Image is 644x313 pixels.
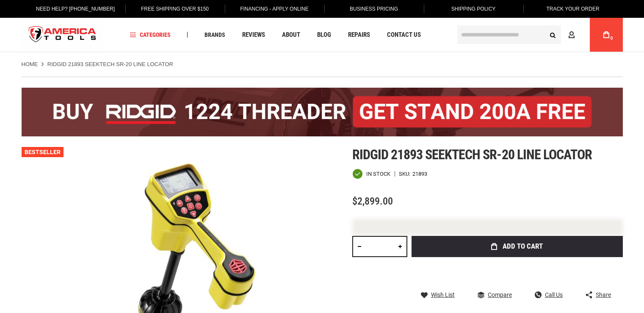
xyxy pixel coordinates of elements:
a: Home [22,61,38,68]
div: Availability [352,169,390,179]
span: Add to Cart [503,243,543,250]
span: Blog [317,32,331,38]
a: store logo [22,19,104,51]
span: $2,899.00 [352,195,393,207]
span: Contact Us [387,32,421,38]
span: Wish List [431,292,455,298]
span: Categories [130,32,171,38]
strong: RIDGID 21893 SeekTech SR-20 Line Locator [47,61,173,67]
a: 0 [598,18,614,52]
span: Ridgid 21893 seektech sr-20 line locator [352,147,592,163]
img: America Tools [22,19,104,51]
span: 0 [611,36,613,41]
span: Reviews [242,32,265,38]
span: Brands [205,32,225,38]
a: Call Us [535,291,563,299]
a: Categories [126,29,174,41]
strong: SKU [399,171,412,177]
a: Repairs [344,29,374,41]
a: About [278,29,304,41]
span: About [282,32,300,38]
button: Search [545,27,561,43]
span: Shipping Policy [451,6,496,12]
span: Compare [488,292,512,298]
a: Brands [201,29,229,41]
img: BOGO: Buy the RIDGID® 1224 Threader (26092), get the 92467 200A Stand FREE! [22,88,623,136]
a: Compare [478,291,512,299]
span: Share [596,292,611,298]
a: Blog [313,29,335,41]
a: Contact Us [383,29,425,41]
a: Wish List [421,291,455,299]
span: Call Us [545,292,563,298]
div: 21893 [412,171,427,177]
span: Repairs [348,32,370,38]
span: In stock [366,171,390,177]
a: Reviews [238,29,269,41]
button: Add to Cart [412,236,623,257]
